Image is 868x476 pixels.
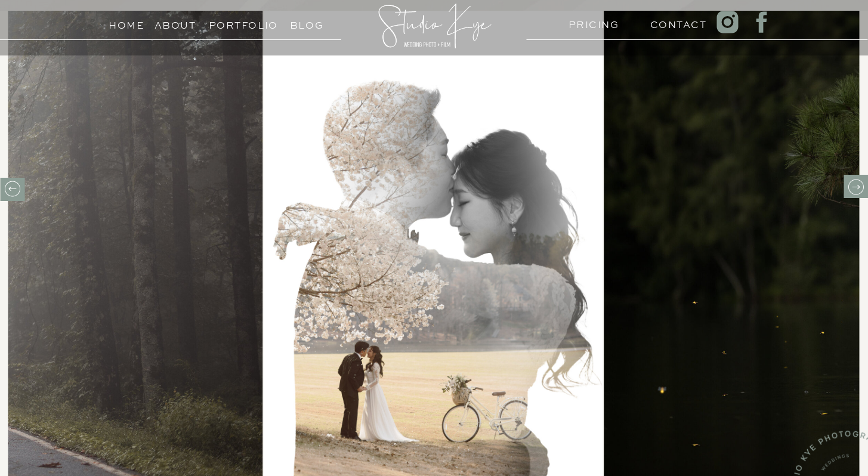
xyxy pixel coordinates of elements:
a: PRICING [569,16,614,27]
a: Blog [280,17,334,28]
a: About [155,17,196,28]
a: Portfolio [209,17,263,28]
a: Home [104,17,150,28]
a: Contact [650,16,696,27]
